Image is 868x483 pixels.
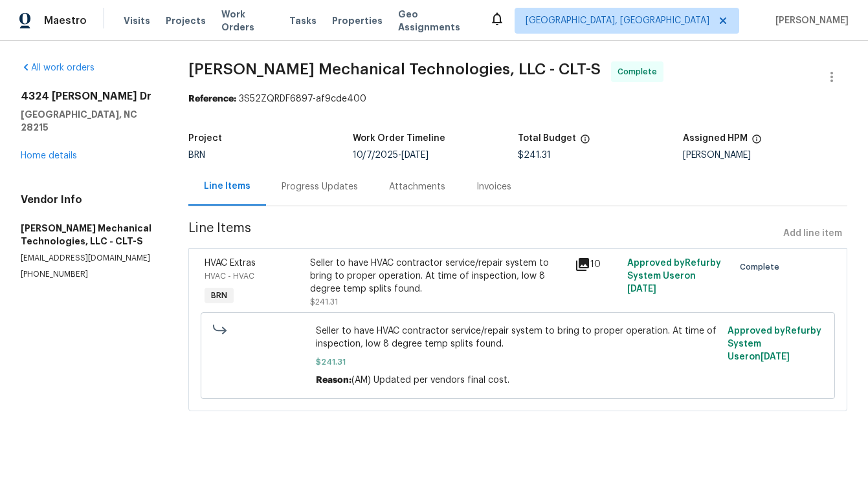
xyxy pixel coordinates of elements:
[188,134,222,143] h5: Project
[316,325,720,350] span: Seller to have HVAC contractor service/repair system to bring to proper operation. At time of ins...
[44,14,87,27] span: Maestro
[188,61,601,77] span: [PERSON_NAME] Mechanical Technologies, LLC - CLT-S
[205,272,254,280] span: HVAC - HVAC
[221,8,274,34] span: Work Orders
[21,108,157,134] h5: [GEOGRAPHIC_DATA], NC 28215
[124,14,150,27] span: Visits
[21,193,157,206] h4: Vendor Info
[627,259,721,294] span: Approved by Refurby System User on
[580,134,590,151] span: The total cost of line items that have been proposed by Opendoor. This sum includes line items th...
[332,14,383,27] span: Properties
[401,151,428,160] span: [DATE]
[389,180,445,193] div: Attachments
[751,134,762,151] span: The hpm assigned to this work order.
[761,352,790,361] span: [DATE]
[518,151,551,160] span: $241.31
[310,298,338,306] span: $241.31
[21,222,157,248] h5: [PERSON_NAME] Mechanical Technologies, LLC - CLT-S
[526,14,709,27] span: [GEOGRAPHIC_DATA], [GEOGRAPHIC_DATA]
[166,14,206,27] span: Projects
[353,151,398,160] span: 10/7/2025
[351,376,509,385] span: (AM) Updated per vendors final cost.
[575,257,620,272] div: 10
[683,151,848,160] div: [PERSON_NAME]
[282,180,358,193] div: Progress Updates
[21,151,77,160] a: Home details
[476,180,511,193] div: Invoices
[353,134,445,143] h5: Work Order Timeline
[205,259,256,268] span: HVAC Extras
[398,8,474,34] span: Geo Assignments
[206,289,232,302] span: BRN
[518,134,576,143] h5: Total Budget
[770,14,849,27] span: [PERSON_NAME]
[21,63,95,72] a: All work orders
[21,269,157,280] p: [PHONE_NUMBER]
[204,180,250,193] div: Line Items
[188,222,778,246] span: Line Items
[618,65,662,78] span: Complete
[21,253,157,264] p: [EMAIL_ADDRESS][DOMAIN_NAME]
[316,356,720,369] span: $241.31
[316,376,351,385] span: Reason:
[310,257,566,295] div: Seller to have HVAC contractor service/repair system to bring to proper operation. At time of ins...
[188,94,236,103] b: Reference:
[188,151,205,160] span: BRN
[627,284,656,294] span: [DATE]
[683,134,748,143] h5: Assigned HPM
[289,16,317,25] span: Tasks
[21,90,157,103] h2: 4324 [PERSON_NAME] Dr
[353,151,428,160] span: -
[740,261,785,274] span: Complete
[188,92,847,105] div: 3S52ZQRDF6897-af9cde400
[728,327,821,361] span: Approved by Refurby System User on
